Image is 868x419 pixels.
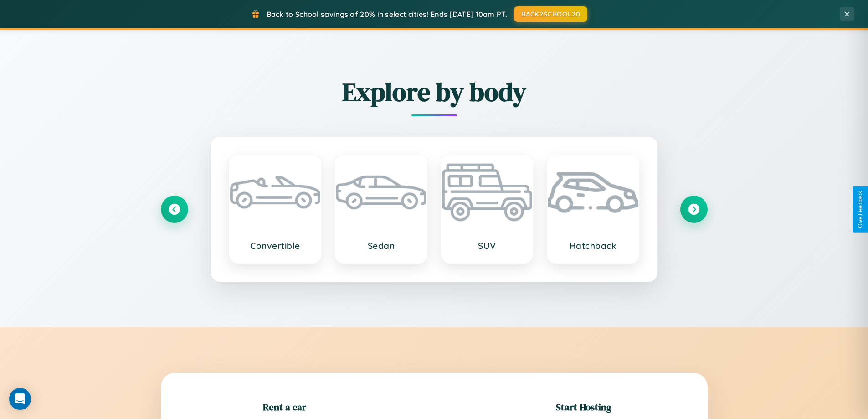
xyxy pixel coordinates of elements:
[161,74,708,109] h2: Explore by body
[9,388,31,410] div: Open Intercom Messenger
[857,191,863,228] div: Give Feedback
[451,240,524,251] h3: SUV
[239,240,312,251] h3: Convertible
[556,400,611,414] h2: Start Hosting
[557,240,629,251] h3: Hatchback
[514,6,587,22] button: BACK2SCHOOL20
[267,10,507,19] span: Back to School savings of 20% in select cities! Ends [DATE] 10am PT.
[345,240,417,251] h3: Sedan
[263,400,306,414] h2: Rent a car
